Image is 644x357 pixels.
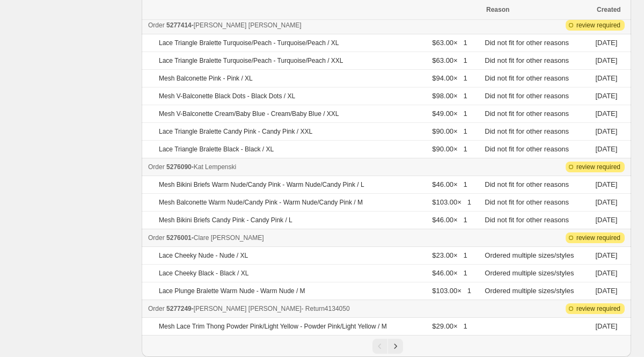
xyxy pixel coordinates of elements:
div: - [148,20,478,31]
time: Monday, August 18, 2025 at 3:22:09 AM [595,92,617,100]
span: $90.00 × 1 [432,145,467,153]
p: Lace Triangle Bralette Turquoise/Peach - Turquoise/Peach / XXL [159,56,343,65]
div: - [148,162,478,172]
span: review required [576,21,620,30]
span: $49.00 × 1 [432,110,467,118]
td: Ordered multiple sizes/styles [481,247,592,265]
time: Monday, August 18, 2025 at 3:22:09 AM [595,74,617,82]
td: Did not fit for other reasons [481,70,592,88]
p: Lace Cheeky Black - Black / XL [159,269,248,278]
p: Lace Triangle Bralette Candy Pink - Candy Pink / XXL [159,127,312,136]
time: Monday, August 4, 2025 at 1:22:59 AM [595,216,617,224]
span: Order [148,305,165,312]
span: [PERSON_NAME] [PERSON_NAME] [194,21,302,29]
span: $63.00 × 1 [432,39,467,47]
div: - [148,303,478,314]
span: $103.00 × 1 [432,198,471,206]
span: 5277249 [166,305,192,312]
time: Monday, August 4, 2025 at 1:22:59 AM [595,198,617,206]
p: Mesh Balconette Warm Nude/Candy Pink - Warm Nude/Candy Pink / M [159,198,363,207]
td: Did not fit for other reasons [481,212,592,229]
td: Ordered multiple sizes/styles [481,265,592,282]
span: $90.00 × 1 [432,127,467,135]
time: Monday, August 18, 2025 at 3:22:09 AM [595,145,617,153]
span: 5277414 [166,21,192,29]
p: Mesh V-Balconette Black Dots - Black Dots / XL [159,92,295,100]
p: Mesh Lace Trim Thong Powder Pink/Light Yellow - Powder Pink/Light Yellow / M [159,322,387,331]
span: review required [576,163,620,171]
span: $46.00 × 1 [432,180,467,188]
button: Next [388,339,403,354]
span: 5276090 [166,163,192,171]
p: Mesh Bikini Briefs Warm Nude/Candy Pink - Warm Nude/Candy Pink / L [159,180,364,189]
span: $23.00 × 1 [432,251,467,259]
time: Monday, August 18, 2025 at 3:22:09 AM [595,127,617,135]
td: Did not fit for other reasons [481,34,592,52]
p: Lace Cheeky Nude - Nude / XL [159,251,248,260]
time: Sunday, July 27, 2025 at 4:37:30 PM [595,251,617,259]
span: $46.00 × 1 [432,216,467,224]
p: Lace Triangle Bralette Black - Black / XL [159,145,274,154]
td: Did not fit for other reasons [481,52,592,70]
span: - Return 4134050 [302,305,350,312]
time: Monday, August 18, 2025 at 3:22:09 AM [595,39,617,47]
td: Did not fit for other reasons [481,141,592,158]
time: Sunday, July 27, 2025 at 4:37:30 PM [595,269,617,277]
time: Wednesday, July 23, 2025 at 2:29:38 AM [595,322,617,330]
time: Sunday, July 27, 2025 at 4:37:30 PM [595,287,617,295]
td: Ordered multiple sizes/styles [481,282,592,300]
p: Lace Plunge Bralette Warm Nude - Warm Nude / M [159,287,305,295]
span: Order [148,21,165,29]
p: Mesh Bikini Briefs Candy Pink - Candy Pink / L [159,216,292,224]
span: Kat Lempenski [194,163,236,171]
span: Clare [PERSON_NAME] [194,234,264,242]
span: $29.00 × 1 [432,322,467,330]
div: - [148,232,478,243]
td: Did not fit for other reasons [481,88,592,105]
time: Monday, August 18, 2025 at 3:22:09 AM [595,56,617,64]
span: $98.00 × 1 [432,92,467,100]
td: Did not fit for other reasons [481,123,592,141]
td: Did not fit for other reasons [481,194,592,212]
span: Order [148,234,165,242]
time: Monday, August 4, 2025 at 1:22:59 AM [595,180,617,188]
span: Created [597,6,621,13]
span: $94.00 × 1 [432,74,467,82]
time: Monday, August 18, 2025 at 3:22:09 AM [595,110,617,118]
span: $46.00 × 1 [432,269,467,277]
span: $103.00 × 1 [432,287,471,295]
nav: Pagination [142,335,631,357]
td: Did not fit for other reasons [481,105,592,123]
td: Did not fit for other reasons [481,176,592,194]
span: [PERSON_NAME] [PERSON_NAME] [194,305,302,312]
span: Reason [486,6,509,13]
span: 5276001 [166,234,192,242]
span: Order [148,163,165,171]
span: review required [576,234,620,242]
p: Mesh Balconette Pink - Pink / XL [159,74,253,83]
span: $63.00 × 1 [432,56,467,64]
p: Lace Triangle Bralette Turquoise/Peach - Turquoise/Peach / XL [159,39,339,47]
p: Mesh V-Balconette Cream/Baby Blue - Cream/Baby Blue / XXL [159,110,339,118]
span: review required [576,304,620,313]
